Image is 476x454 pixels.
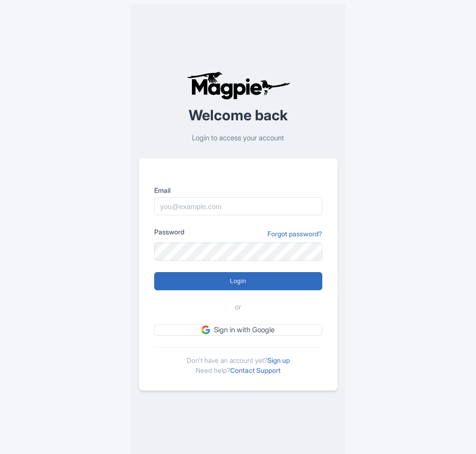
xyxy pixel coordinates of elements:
a: Sign in with Google [154,324,322,336]
input: Login [154,272,322,290]
h2: Welcome back [139,107,338,123]
a: Sign up [267,356,290,364]
label: Password [154,227,184,237]
label: Email [154,185,322,195]
p: Login to access your account [139,133,338,144]
img: logo-ab69f6fb50320c5b225c76a69d11143b.png [184,71,292,100]
span: or [235,302,241,313]
a: Contact Support [230,366,281,374]
div: Don't have an account yet? Need help? [154,347,322,375]
a: Forgot password? [267,229,322,239]
input: you@example.com [154,197,322,215]
img: google.svg [201,326,210,334]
